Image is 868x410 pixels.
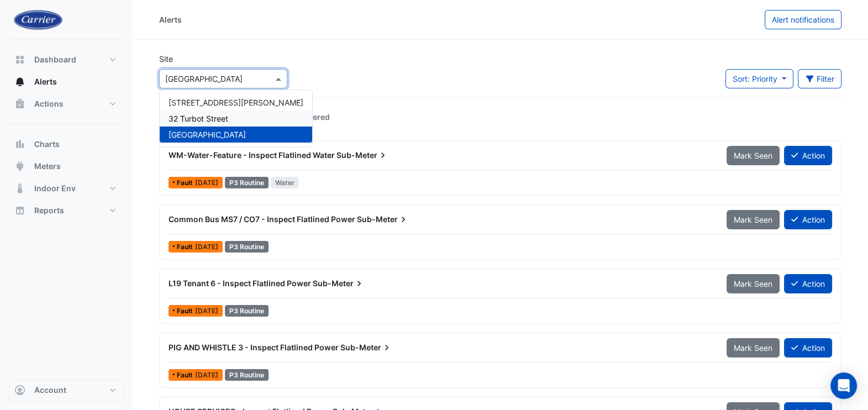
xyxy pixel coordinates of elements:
[765,10,841,29] button: Alert notifications
[169,130,246,139] span: [GEOGRAPHIC_DATA]
[225,241,269,253] div: P3 Routine
[34,183,76,194] span: Indoor Env
[734,343,772,353] span: Mark Seen
[14,161,25,172] app-icon: Meters
[195,307,218,315] span: Fri 12-Jul-2024 16:17 AEST
[225,177,269,188] div: P3 Routine
[14,139,25,150] app-icon: Charts
[784,274,832,293] button: Action
[225,305,269,317] div: P3 Routine
[169,98,303,107] span: [STREET_ADDRESS][PERSON_NAME]
[177,372,195,379] span: Fault
[336,150,388,161] span: Sub-Meter
[34,161,61,172] span: Meters
[9,49,124,71] button: Dashboard
[734,151,772,160] span: Mark Seen
[159,53,173,65] label: Site
[177,180,195,186] span: Fault
[13,9,63,30] img: Company Logo
[14,54,25,65] app-icon: Dashboard
[14,205,25,216] app-icon: Reports
[772,15,834,24] span: Alert notifications
[159,14,182,25] div: Alerts
[169,150,335,160] span: WM-Water-Feature - Inspect Flatlined Water
[34,139,60,150] span: Charts
[313,278,365,289] span: Sub-Meter
[169,214,355,224] span: Common Bus MS7 / CO7 - Inspect Flatlined Power
[784,210,832,229] button: Action
[727,274,780,293] button: Mark Seen
[159,90,313,148] ng-dropdown-panel: Options list
[830,372,857,399] div: Open Intercom Messenger
[177,244,195,250] span: Fault
[34,98,64,109] span: Actions
[727,338,780,358] button: Mark Seen
[9,379,124,401] button: Account
[9,93,124,115] button: Actions
[195,243,218,251] span: Fri 12-Jul-2024 16:17 AEST
[169,114,228,123] span: 32 Turbot Street
[9,199,124,222] button: Reports
[195,371,218,379] span: Fri 12-Jul-2024 16:17 AEST
[725,69,793,88] button: Sort: Priority
[784,338,832,358] button: Action
[271,177,299,188] span: Water
[9,155,124,177] button: Meters
[734,215,772,224] span: Mark Seen
[169,278,311,288] span: L19 Tenant 6 - Inspect Flatlined Power
[727,210,780,229] button: Mark Seen
[784,146,832,165] button: Action
[169,343,339,352] span: PIG AND WHISTLE 3 - Inspect Flatlined Power
[34,76,57,87] span: Alerts
[9,71,124,93] button: Alerts
[34,385,66,396] span: Account
[727,146,780,165] button: Mark Seen
[34,205,64,216] span: Reports
[225,369,269,381] div: P3 Routine
[14,183,25,194] app-icon: Indoor Env
[340,342,392,353] span: Sub-Meter
[14,76,25,87] app-icon: Alerts
[177,308,195,314] span: Fault
[34,54,76,65] span: Dashboard
[9,177,124,199] button: Indoor Env
[195,178,218,187] span: Fri 18-Jul-2025 10:00 AEST
[733,74,777,83] span: Sort: Priority
[14,98,25,109] app-icon: Actions
[357,214,409,225] span: Sub-Meter
[9,133,124,155] button: Charts
[734,279,772,288] span: Mark Seen
[798,69,842,88] button: Filter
